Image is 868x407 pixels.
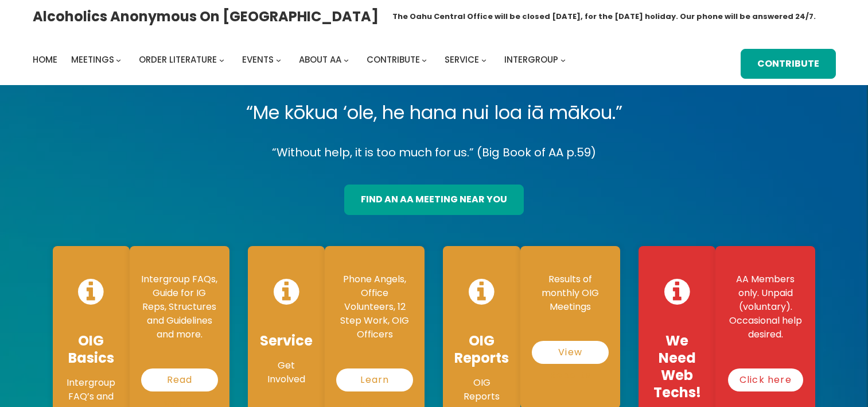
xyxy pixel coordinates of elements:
[481,57,486,63] button: Service submenu
[33,53,57,66] span: Home
[64,332,118,367] h4: OIG Basics
[367,52,420,68] a: Contribute
[33,52,57,68] a: Home
[299,53,341,66] span: About AA
[422,57,427,63] button: Contribute submenu
[504,52,558,68] a: Intergroup
[727,272,804,341] p: AA Members only. Unpaid (voluntary). Occasional help desired.
[71,53,114,66] span: Meetings
[336,368,413,391] a: Learn More…
[259,332,313,350] h4: Service
[336,272,413,341] p: Phone Angels, Office Volunteers, 12 Step Work, OIG Officers
[242,53,274,66] span: Events
[392,11,816,22] h1: The Oahu Central Office will be closed [DATE], for the [DATE] holiday. Our phone will be answered...
[44,143,825,163] p: “Without help, it is too much for us.” (Big Book of AA p.59)
[741,49,836,79] a: Contribute
[445,52,479,68] a: Service
[139,53,217,66] span: Order Literature
[532,341,608,364] a: View Reports
[44,97,825,129] p: “Me kōkua ‘ole, he hana nui loa iā mākou.”
[242,52,274,68] a: Events
[141,272,218,341] p: Intergroup FAQs, Guide for IG Reps, Structures and Guidelines and more.
[71,52,114,68] a: Meetings
[299,52,341,68] a: About AA
[504,53,558,66] span: Intergroup
[344,57,349,63] button: About AA submenu
[532,272,608,314] p: Results of monthly OIG Meetings
[259,359,313,386] p: Get Involved
[650,332,704,401] h4: We Need Web Techs!
[445,53,479,66] span: Service
[33,52,570,68] nav: Intergroup
[367,53,420,66] span: Contribute
[116,57,121,63] button: Meetings submenu
[344,185,524,215] a: find an aa meeting near you
[728,368,803,391] a: Click here
[33,4,379,29] a: Alcoholics Anonymous on [GEOGRAPHIC_DATA]
[141,368,218,391] a: Read More…
[454,332,509,367] h4: OIG Reports
[276,57,281,63] button: Events submenu
[219,57,224,63] button: Order Literature submenu
[560,57,566,63] button: Intergroup submenu
[454,376,509,404] p: OIG Reports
